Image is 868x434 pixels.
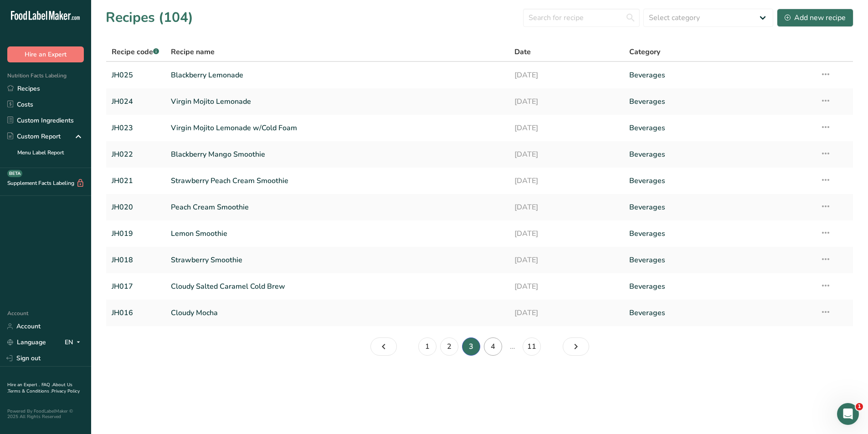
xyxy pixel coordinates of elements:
a: Privacy Policy [51,388,80,394]
a: JH022 [112,145,160,164]
a: JH020 [112,198,160,217]
a: Beverages [629,171,809,190]
a: Hire an Expert . [7,382,40,388]
h1: Recipes (104) [106,7,193,28]
div: Custom Report [7,132,61,141]
div: BETA [7,170,22,177]
a: About Us . [7,382,72,394]
a: Virgin Mojito Lemonade w/Cold Foam [171,118,504,138]
a: JH017 [112,277,160,296]
a: Page 2. [440,337,458,356]
a: [DATE] [514,198,618,217]
a: Page 2. [370,337,397,356]
a: Strawberry Smoothie [171,250,504,270]
a: Strawberry Peach Cream Smoothie [171,171,504,190]
span: Recipe code [112,47,159,57]
a: JH018 [112,250,160,270]
a: [DATE] [514,171,618,190]
a: [DATE] [514,277,618,296]
a: Page 4. [563,337,589,356]
button: Add new recipe [777,9,853,27]
span: Category [629,46,660,57]
a: Peach Cream Smoothie [171,198,504,217]
a: Page 1. [418,337,437,356]
span: 1 [856,403,863,410]
div: EN [65,337,84,348]
a: JH021 [112,171,160,190]
a: Beverages [629,66,809,85]
a: Blackberry Lemonade [171,66,504,85]
a: [DATE] [514,303,618,322]
a: Blackberry Mango Smoothie [171,145,504,164]
a: Language [7,334,46,350]
a: Terms & Conditions . [8,388,51,394]
a: [DATE] [514,145,618,164]
a: [DATE] [514,250,618,270]
a: Beverages [629,92,809,111]
a: FAQ . [41,382,52,388]
a: Page 11. [523,337,541,356]
a: JH019 [112,224,160,243]
a: JH025 [112,66,160,85]
a: Beverages [629,224,809,243]
a: JH024 [112,92,160,111]
a: Page 4. [484,337,502,356]
a: [DATE] [514,224,618,243]
a: Cloudy Salted Caramel Cold Brew [171,277,504,296]
a: [DATE] [514,92,618,111]
div: Add new recipe [785,12,846,23]
a: Beverages [629,145,809,164]
a: [DATE] [514,118,618,138]
a: Beverages [629,277,809,296]
a: JH023 [112,118,160,138]
div: Powered By FoodLabelMaker © 2025 All Rights Reserved [7,408,84,419]
iframe: Intercom live chat [837,403,859,425]
a: Beverages [629,198,809,217]
input: Search for recipe [523,9,640,27]
span: Date [514,46,531,57]
span: Recipe name [171,46,215,57]
a: JH016 [112,303,160,322]
a: Beverages [629,250,809,270]
a: [DATE] [514,66,618,85]
a: Lemon Smoothie [171,224,504,243]
a: Virgin Mojito Lemonade [171,92,504,111]
a: Cloudy Mocha [171,303,504,322]
button: Hire an Expert [7,46,84,62]
a: Beverages [629,303,809,322]
a: Beverages [629,118,809,138]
